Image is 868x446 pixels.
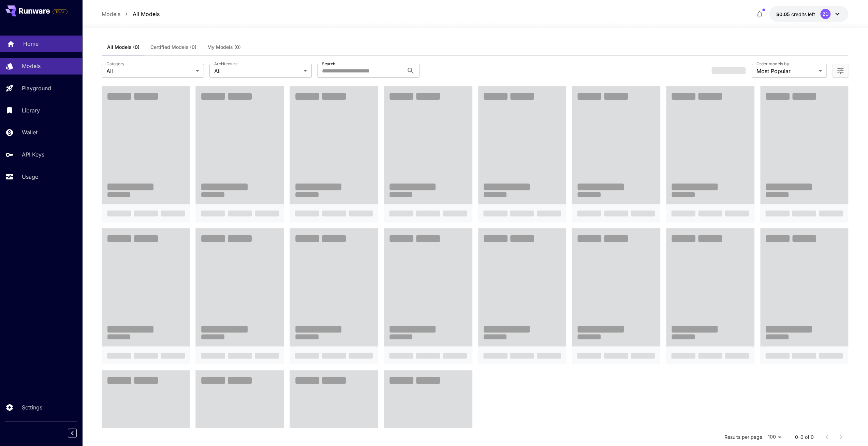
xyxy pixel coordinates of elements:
[53,9,67,14] span: TRIAL
[776,11,815,18] div: $0.05
[22,84,51,92] p: Playground
[795,434,813,441] p: 0–0 of 0
[836,67,844,75] button: Open more filters
[724,434,762,441] p: Results per page
[765,432,784,442] div: 100
[133,10,160,18] a: All Models
[73,427,82,439] div: Collapse sidebar
[756,67,816,75] span: Most Popular
[22,173,38,181] p: Usage
[22,106,40,114] p: Library
[106,61,124,67] label: Category
[769,6,848,22] button: $0.05ZD
[22,62,41,70] p: Models
[207,44,241,50] span: My Models (0)
[107,44,139,50] span: All Models (0)
[22,403,42,411] p: Settings
[820,9,830,19] div: ZD
[322,61,335,67] label: Search
[23,40,39,48] p: Home
[102,10,160,18] nav: breadcrumb
[756,61,789,67] label: Order models by
[150,44,196,50] span: Certified Models (0)
[776,11,791,17] span: $0.05
[214,61,237,67] label: Architecture
[53,8,68,16] span: Add your payment card to enable full platform functionality.
[22,150,44,159] p: API Keys
[791,11,815,17] span: credits left
[106,67,193,75] span: All
[214,67,301,75] span: All
[68,429,77,437] button: Collapse sidebar
[22,128,38,136] p: Wallet
[102,10,120,18] a: Models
